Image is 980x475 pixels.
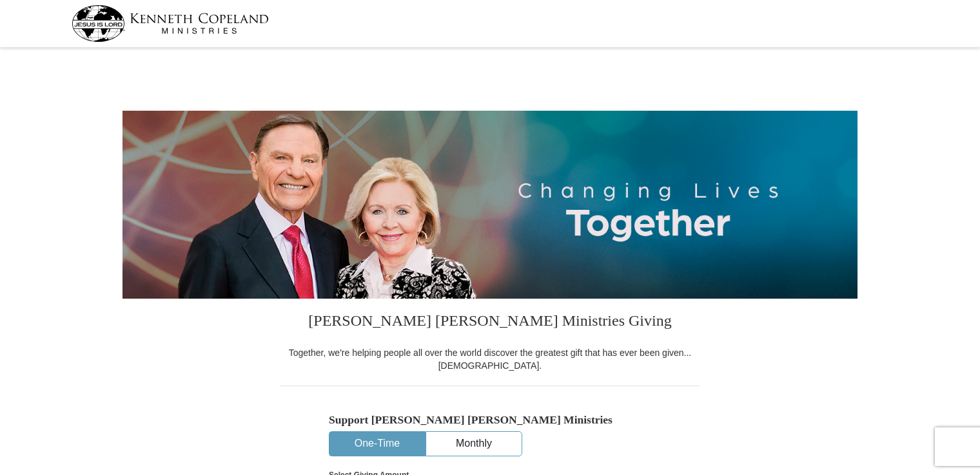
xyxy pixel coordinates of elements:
[329,413,651,427] h5: Support [PERSON_NAME] [PERSON_NAME] Ministries
[329,432,425,456] button: One-Time
[280,346,700,372] div: Together, we're helping people all over the world discover the greatest gift that has ever been g...
[280,299,700,346] h3: [PERSON_NAME] [PERSON_NAME] Ministries Giving
[426,432,522,456] button: Monthly
[72,5,269,42] img: kcm-header-logo.svg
